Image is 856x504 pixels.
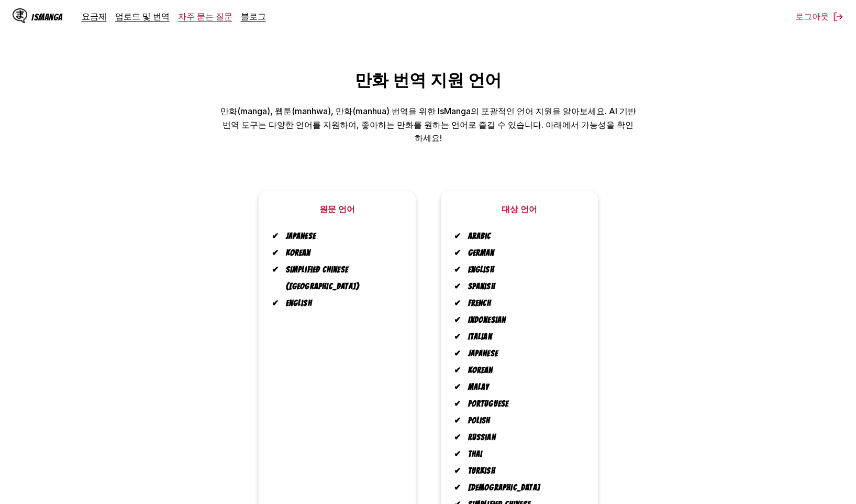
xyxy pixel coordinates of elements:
h2: 원문 언어 [319,204,355,215]
a: 요금제 [82,11,107,21]
button: 로그아웃 [795,11,843,23]
a: 업로드 및 번역 [115,11,170,21]
h1: 만화 번역 지원 언어 [8,69,848,92]
p: 만화(manga), 웹툰(manhwa), 만화(manhua) 번역을 위한 IsManga의 포괄적인 언어 지원을 알아보세요. AI 기반 번역 도구는 다양한 언어를 지원하여, 좋... [219,105,638,145]
img: Sign out [833,12,843,22]
a: IsManga LogoIsManga [13,8,82,25]
li: Arabic [462,228,585,245]
img: IsManga Logo [13,8,27,23]
li: German [462,245,585,261]
li: Italian [462,328,585,345]
li: Russian [462,429,585,446]
li: English [280,295,403,312]
li: French [462,295,585,312]
div: IsManga [31,12,63,22]
li: Malay [462,379,585,396]
li: Korean [280,245,403,261]
li: Japanese [462,345,585,362]
li: Simplified Chinese ([GEOGRAPHIC_DATA]) [280,261,403,295]
li: Turkish [462,463,585,479]
h2: 대상 언어 [502,204,537,215]
li: Polish [462,412,585,429]
li: Spanish [462,278,585,295]
li: Indonesian [462,312,585,328]
li: Thai [462,446,585,463]
a: 자주 묻는 질문 [178,11,232,21]
li: Japanese [280,228,403,245]
a: 블로그 [241,11,266,21]
li: Portuguese [462,396,585,412]
li: [DEMOGRAPHIC_DATA] [462,479,585,496]
li: Korean [462,362,585,379]
li: English [462,261,585,278]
